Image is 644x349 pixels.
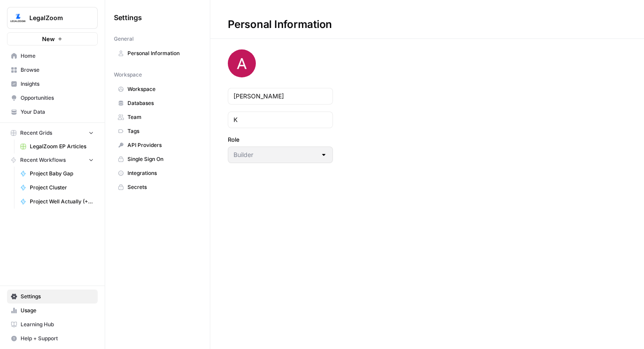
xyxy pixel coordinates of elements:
a: LegalZoom EP Articles [16,140,98,154]
button: Workspace: LegalZoom [7,7,98,29]
img: avatar [228,49,256,77]
a: Secrets [114,180,201,194]
a: Project Baby Gap [16,167,98,181]
span: Learning Hub [21,321,94,328]
a: API Providers [114,138,201,152]
span: LegalZoom [29,14,82,22]
span: Settings [21,293,94,300]
a: Team [114,110,201,124]
span: Settings [114,12,142,23]
span: Help + Support [21,335,94,342]
a: Browse [7,63,98,77]
span: Databases [127,99,197,107]
label: Role [228,135,333,144]
span: Your Data [21,108,94,116]
a: Project Well Actually (+Sentiment) [16,195,98,209]
span: Recent Grids [20,129,52,137]
span: Project Cluster [30,184,94,192]
span: Secrets [127,183,197,191]
span: Opportunities [21,94,94,102]
a: Project Cluster [16,181,98,195]
span: Project Baby Gap [30,170,94,178]
span: Tags [127,127,197,135]
span: Workspace [114,71,142,79]
span: Single Sign On [127,155,197,163]
a: Single Sign On [114,152,201,166]
a: Opportunities [7,91,98,105]
span: Browse [21,66,94,74]
a: Integrations [114,166,201,180]
a: Insights [7,77,98,91]
button: Help + Support [7,332,98,346]
span: Insights [21,80,94,88]
a: Your Data [7,105,98,119]
span: Personal Information [127,49,197,57]
a: Databases [114,96,201,110]
span: Recent Workflows [20,156,66,164]
span: Usage [21,307,94,314]
a: Learning Hub [7,318,98,332]
span: Workspace [127,85,197,93]
span: General [114,35,134,43]
span: API Providers [127,141,197,149]
a: Personal Information [114,46,201,60]
a: Workspace [114,82,201,96]
span: Team [127,113,197,121]
button: Recent Workflows [7,154,98,167]
span: Integrations [127,169,197,177]
div: Personal Information [210,17,350,31]
a: Tags [114,124,201,138]
a: Home [7,49,98,63]
a: Usage [7,304,98,318]
span: Project Well Actually (+Sentiment) [30,198,94,206]
a: Settings [7,290,98,304]
button: Recent Grids [7,126,98,140]
button: New [7,32,98,45]
span: LegalZoom EP Articles [30,143,94,150]
img: LegalZoom Logo [10,10,26,26]
span: New [42,35,55,43]
span: Home [21,52,94,60]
